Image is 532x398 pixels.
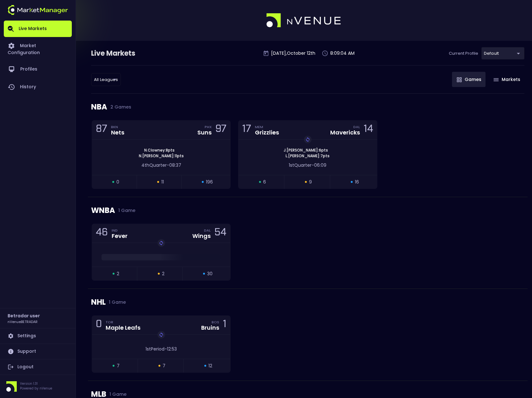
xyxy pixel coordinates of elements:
img: logo [266,13,342,28]
span: 1 Game [115,208,135,213]
span: 06:09 [314,162,326,168]
a: Profiles [4,60,72,78]
div: Live Markets [91,48,168,59]
span: 1st Quarter [289,162,312,168]
div: DAL [353,124,360,129]
span: 2 [117,271,119,277]
a: Market Configuration [4,37,72,60]
span: - [164,346,167,352]
h3: nVenueBETRADAR [8,319,38,324]
div: 0 [96,319,102,331]
span: 6 [263,179,266,185]
div: TOR [106,320,140,325]
div: NHL [91,289,524,315]
div: Fever [112,233,127,239]
p: [DATE] , October 12 th [271,50,315,57]
span: J . [PERSON_NAME] : 6 pts [282,147,330,153]
span: 9 [309,179,312,185]
div: Version 1.31Powered by nVenue [4,381,72,392]
img: gameIcon [457,77,462,82]
div: Bruins [201,325,219,331]
button: Games [452,72,486,87]
span: 12:53 [167,346,177,352]
div: Wings [192,233,211,239]
div: Mavericks [330,130,360,135]
span: 11 [161,179,164,185]
div: MEM [255,124,279,129]
span: - [167,162,169,168]
img: logo [8,5,68,15]
span: 1 Game [106,300,126,305]
span: 196 [206,179,213,185]
span: 16 [355,179,359,185]
div: BOS [212,320,219,325]
img: gameIcon [493,78,499,81]
img: replayImg [305,137,310,142]
div: NBA [91,94,524,120]
span: 4th Quarter [141,162,167,168]
a: Support [4,344,72,359]
span: 08:37 [169,162,181,168]
div: Maple Leafs [106,325,140,331]
span: 2 [162,271,164,277]
span: 1 Game [106,392,127,397]
a: Settings [4,328,72,344]
span: 7 [117,363,120,369]
a: History [4,78,72,96]
div: 97 [215,124,226,136]
span: 1st Period [145,346,164,352]
div: 46 [96,227,108,239]
img: replayImg [159,240,164,246]
a: Live Markets [4,21,72,37]
span: L . [PERSON_NAME] : 7 pts [284,153,331,159]
div: Grizzlies [255,130,279,135]
span: 2 Games [107,104,131,109]
div: 54 [214,227,226,239]
div: IND [112,228,127,233]
div: 14 [364,124,373,136]
img: replayImg [159,332,164,337]
div: 17 [242,124,251,136]
a: Logout [4,359,72,375]
div: 87 [96,124,107,136]
div: 1 [223,319,226,331]
p: Version 1.31 [20,381,52,386]
button: Markets [489,72,524,87]
span: 0 [116,179,119,185]
p: 8:09:04 AM [330,50,355,57]
span: N . Clowney : 8 pts [142,147,176,153]
div: default [481,47,524,59]
span: 12 [208,363,212,369]
div: default [91,73,121,86]
div: BKN [111,124,124,129]
p: Powered by nVenue [20,386,52,391]
h2: Betradar user [8,312,40,319]
div: PHX [205,124,212,129]
div: WNBA [91,197,524,224]
span: 30 [207,271,213,277]
p: Current Profile [449,50,478,57]
span: 7 [163,363,165,369]
span: - [312,162,314,168]
div: Suns [197,130,212,135]
div: DAL [204,228,211,233]
div: Nets [111,130,124,135]
span: N . [PERSON_NAME] : 11 pts [137,153,186,159]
